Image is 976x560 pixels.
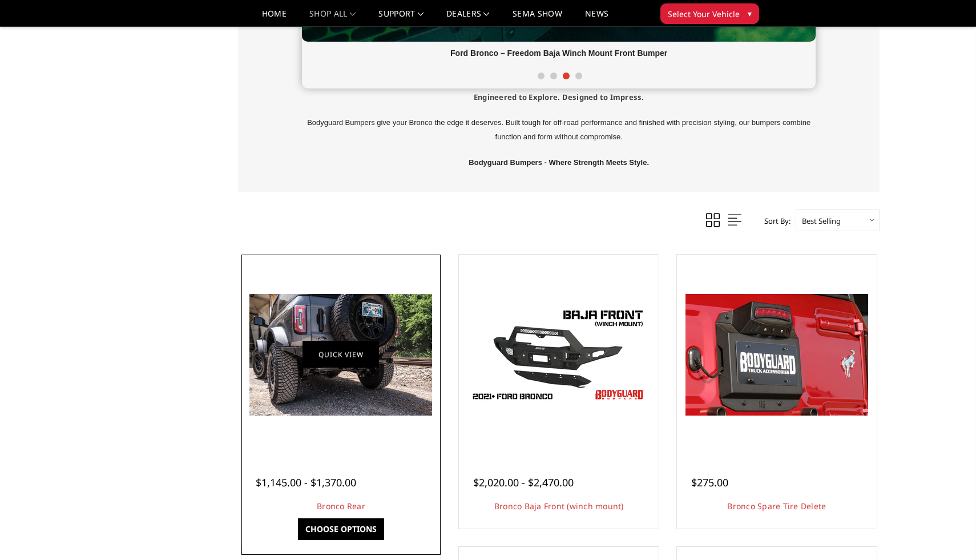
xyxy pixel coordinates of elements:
[298,518,384,540] a: Choose Options
[302,42,816,65] div: Ford Bronco – Freedom Baja Winch Mount Front Bumper
[249,294,432,416] img: Shown with optional bolt-on end caps
[446,10,490,26] a: Dealers
[680,257,874,452] a: Bronco Spare Tire Delete Bronco Spare Tire Delete
[378,10,424,26] a: Support
[462,257,656,452] a: Bodyguard Ford Bronco Bronco Baja Front (winch mount)
[309,10,356,26] a: shop all
[469,158,649,167] span: Bodyguard Bumpers - Where Strength Meets Style.
[303,341,379,368] a: Quick view
[262,10,287,26] a: Home
[317,501,365,511] a: Bronco Rear
[727,501,826,511] a: Bronco Spare Tire Delete
[660,3,759,24] button: Select Your Vehicle
[494,501,624,511] a: Bronco Baja Front (winch mount)
[473,476,574,489] span: $2,020.00 - $2,470.00
[256,476,356,489] span: $1,145.00 - $1,370.00
[585,10,608,26] a: News
[307,118,810,141] span: Bodyguard Bumpers give your Bronco the edge it deserves. Built tough for off-road performance and...
[919,505,976,560] iframe: Chat Widget
[474,92,644,102] span: Engineered to Explore. Designed to Impress.
[668,8,740,20] span: Select Your Vehicle
[748,7,752,19] span: ▾
[691,476,728,489] span: $275.00
[244,257,438,452] a: Bronco Rear Shown with optional bolt-on end caps
[758,212,791,229] label: Sort By:
[513,10,562,26] a: SEMA Show
[685,294,868,416] img: Bronco Spare Tire Delete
